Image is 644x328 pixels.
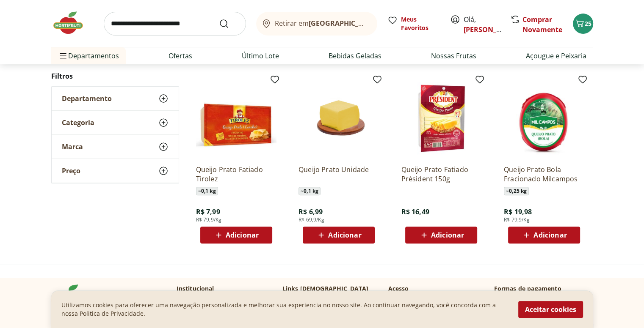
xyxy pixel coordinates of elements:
a: Queijo Prato Fatiado Tirolez [196,165,276,183]
a: Comprar Novamente [522,15,562,34]
span: R$ 7,99 [196,207,220,216]
img: Queijo Prato Fatiado Président 150g [401,78,481,158]
a: Queijo Prato Bola Fracionado Milcampos [504,165,584,183]
span: R$ 6,99 [299,207,323,216]
span: R$ 16,49 [401,207,429,216]
a: Ofertas [169,51,192,61]
span: Adicionar [328,232,361,238]
a: [PERSON_NAME] [464,25,519,34]
span: R$ 19,98 [504,207,532,216]
span: Departamento [62,94,112,103]
b: [GEOGRAPHIC_DATA]/[GEOGRAPHIC_DATA] [309,19,451,28]
span: ~ 0,25 kg [504,187,529,195]
span: Preço [62,167,80,175]
button: Marca [52,135,179,159]
span: Meus Favoritos [401,15,440,32]
span: R$ 79,9/Kg [196,216,222,223]
p: Acesso [388,284,409,293]
button: Preço [52,159,179,183]
button: Menu [58,46,68,66]
button: Submit Search [219,19,239,29]
button: Categoria [52,111,179,134]
button: Adicionar [200,227,272,243]
span: Olá, [464,14,501,35]
button: Departamento [52,87,179,110]
button: Retirar em[GEOGRAPHIC_DATA]/[GEOGRAPHIC_DATA] [256,12,377,36]
span: Adicionar [431,232,464,238]
button: Adicionar [508,227,580,243]
a: Nossas Frutas [431,51,476,61]
input: search [104,12,246,36]
span: 25 [585,19,591,27]
h2: Filtros [51,68,179,85]
span: Adicionar [226,232,259,238]
a: Queijo Prato Fatiado Président 150g [401,165,481,183]
span: Retirar em [275,19,368,27]
button: Adicionar [405,227,477,243]
span: Marca [62,142,83,151]
span: R$ 79,9/Kg [504,216,530,223]
button: Aceitar cookies [518,301,583,318]
span: ~ 0,1 kg [299,187,321,195]
span: ~ 0,1 kg [196,187,218,195]
span: Adicionar [533,232,567,238]
span: R$ 69,9/Kg [299,216,324,223]
span: Categoria [62,118,94,127]
p: Links [DEMOGRAPHIC_DATA] [282,284,369,293]
a: Açougue e Peixaria [526,51,586,61]
img: Queijo Prato Fatiado Tirolez [196,78,276,158]
img: Hortifruti [51,10,94,36]
a: Último Lote [242,51,279,61]
img: Queijo Prato Bola Fracionado Milcampos [504,78,584,158]
a: Meus Favoritos [387,15,440,32]
a: Bebidas Geladas [329,51,381,61]
p: Institucional [177,284,214,293]
button: Adicionar [303,227,375,243]
p: Formas de pagamento [494,284,593,293]
a: Queijo Prato Unidade [299,165,379,183]
img: Hortifruti [51,284,94,310]
span: Departamentos [58,46,119,66]
img: Queijo Prato Unidade [299,78,379,158]
button: Carrinho [573,14,593,34]
p: Utilizamos cookies para oferecer uma navegação personalizada e melhorar sua experiencia no nosso ... [61,301,508,318]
